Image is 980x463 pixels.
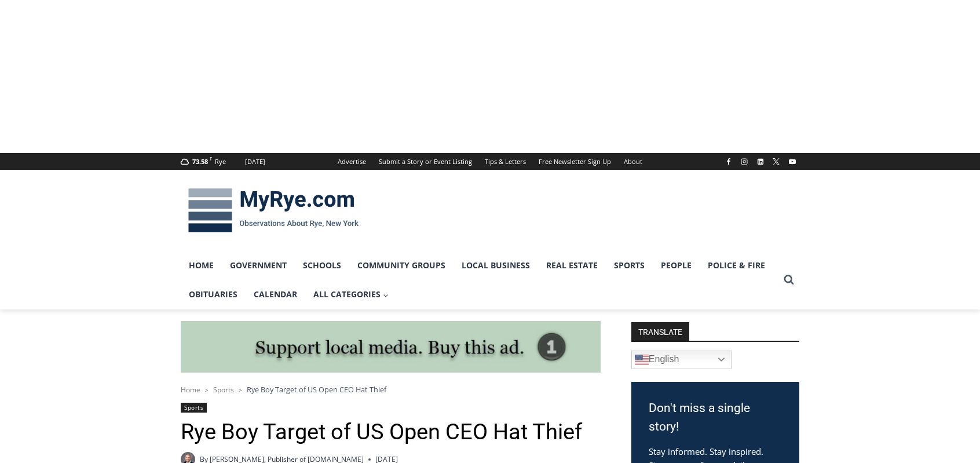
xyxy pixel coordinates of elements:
a: Community Groups [349,251,454,280]
a: Home [181,385,200,395]
a: Real Estate [538,251,606,280]
a: Police & Fire [700,251,773,280]
a: Schools [295,251,349,280]
nav: Primary Navigation [181,251,778,309]
strong: TRANSLATE [631,322,689,341]
span: > [239,386,242,394]
span: > [205,386,209,394]
a: Advertise [331,153,372,170]
span: All Categories [313,288,389,301]
a: Sports [606,251,653,280]
div: [DATE] [245,156,265,167]
h3: Don't miss a single story! [649,399,782,436]
img: support local media, buy this ad [181,321,601,373]
a: Sports [213,385,234,395]
a: Home [181,251,222,280]
a: Sports [181,403,207,413]
span: Rye Boy Target of US Open CEO Hat Thief [247,384,386,395]
div: Rye [215,156,226,167]
a: English [631,351,732,369]
nav: Secondary Navigation [331,153,649,170]
img: en [635,353,649,367]
a: Calendar [246,280,305,309]
a: Facebook [722,155,736,169]
span: F [210,155,212,162]
a: Instagram [737,155,751,169]
span: 73.58 [192,157,208,166]
a: Government [222,251,295,280]
a: X [769,155,783,169]
a: Tips & Letters [478,153,532,170]
a: Submit a Story or Event Listing [372,153,478,170]
a: All Categories [305,280,397,309]
a: Obituaries [181,280,246,309]
img: MyRye.com [181,180,366,240]
a: Local Business [454,251,538,280]
a: YouTube [785,155,799,169]
a: Free Newsletter Sign Up [532,153,617,170]
a: Linkedin [754,155,767,169]
nav: Breadcrumbs [181,384,601,395]
h1: Rye Boy Target of US Open CEO Hat Thief [181,419,601,446]
a: About [617,153,649,170]
a: People [653,251,700,280]
button: View Search Form [778,269,799,290]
